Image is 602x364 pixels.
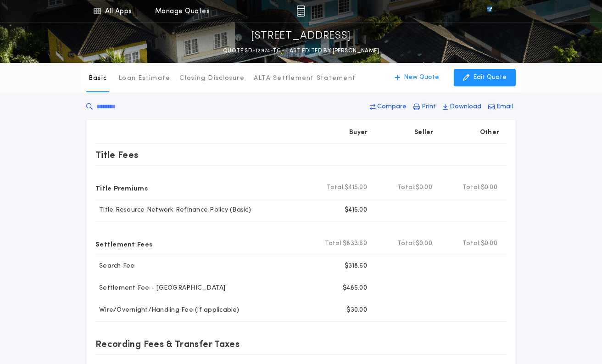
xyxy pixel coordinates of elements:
p: Download [450,102,481,112]
p: $485.00 [343,284,367,293]
p: Closing Disclosure [179,74,245,83]
p: Wire/Overnight/Handling Fee (if applicable) [95,306,239,315]
p: $318.60 [345,262,367,271]
p: Title Premiums [95,180,148,195]
button: Compare [367,99,409,115]
button: Download [440,99,484,115]
span: $833.60 [343,239,367,248]
p: Compare [377,102,407,112]
p: Settlement Fees [95,236,152,251]
b: Total: [397,239,416,248]
p: Recording Fees & Transfer Taxes [95,336,240,351]
span: $415.00 [345,183,367,192]
p: Search Fee [95,262,135,271]
p: Settlement Fee - [GEOGRAPHIC_DATA] [95,284,226,293]
button: New Quote [385,69,448,86]
p: Email [496,102,513,112]
b: Total: [463,239,481,248]
b: Total: [463,183,481,192]
p: QUOTE SD-12974-TC - LAST EDITED BY [PERSON_NAME] [223,46,379,56]
p: Basic [89,74,107,83]
span: $0.00 [416,183,432,192]
img: vs-icon [470,6,509,16]
p: Title Fees [95,147,139,162]
p: Edit Quote [473,73,507,82]
button: Email [485,99,516,115]
p: Title Resource Network Refinance Policy (Basic) [95,206,251,215]
b: Total: [327,183,345,192]
p: $415.00 [345,206,367,215]
p: [STREET_ADDRESS] [251,29,351,44]
span: $0.00 [416,239,432,248]
b: Total: [325,239,343,248]
p: Buyer [349,128,368,137]
p: Other [480,128,499,137]
span: $0.00 [481,239,497,248]
img: img [296,6,305,17]
p: $30.00 [346,306,367,315]
span: $0.00 [481,183,497,192]
p: Seller [414,128,434,137]
p: ALTA Settlement Statement [254,74,356,83]
button: Print [411,99,439,115]
b: Total: [397,183,416,192]
p: Print [422,102,436,112]
button: Edit Quote [454,69,516,86]
p: New Quote [404,73,439,82]
p: Loan Estimate [118,74,170,83]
